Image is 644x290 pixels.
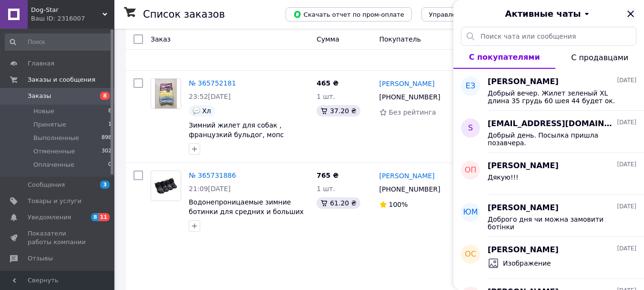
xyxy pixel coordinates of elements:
[108,120,112,129] span: 1
[155,79,177,108] img: Фото товару
[488,118,615,129] span: [EMAIL_ADDRESS][DOMAIN_NAME]
[453,153,644,195] button: ОП[PERSON_NAME][DATE]Дякую!!!
[102,134,112,142] span: 898
[617,245,636,253] span: [DATE]
[389,108,436,116] span: Без рейтинга
[488,173,519,181] span: Дякую!!!
[33,107,54,116] span: Новые
[379,79,435,88] a: [PERSON_NAME]
[286,7,412,21] button: Скачать отчет по пром-оплате
[488,245,559,256] span: [PERSON_NAME]
[379,171,435,181] a: [PERSON_NAME]
[488,203,559,214] span: [PERSON_NAME]
[33,134,79,142] span: Выполненные
[189,172,236,179] a: № 365731886
[108,107,112,116] span: 8
[453,46,555,69] button: С покупателями
[617,203,636,211] span: [DATE]
[100,181,110,189] span: 3
[488,161,559,172] span: [PERSON_NAME]
[31,6,102,14] span: Dog-Star
[189,121,284,139] a: Зимний жилет для собак , французкий бульдог, мопс
[461,27,636,46] input: Поиск чата или сообщения
[317,93,335,100] span: 1 шт.
[421,7,511,21] button: Управление статусами
[202,107,211,115] span: Хл
[189,93,231,100] span: 23:52[DATE]
[453,237,644,279] button: ОС[PERSON_NAME][DATE]Изображение
[317,172,338,179] span: 765 ₴
[378,183,442,196] div: [PHONE_NUMBER]
[488,131,623,147] span: Добрый день. Посылка пришла позавчера.
[28,197,82,205] span: Товары и услуги
[5,33,112,51] input: Поиск
[189,185,231,193] span: 21:09[DATE]
[108,161,112,169] span: 0
[379,35,421,43] span: Покупатель
[193,107,200,115] img: :speech_balloon:
[28,213,71,222] span: Уведомления
[91,213,99,221] span: 8
[31,14,114,23] div: Ваш ID: 2316007
[28,229,88,247] span: Показатели работы компании
[151,171,181,201] a: Фото товару
[99,213,110,221] span: 11
[317,197,360,209] div: 61.20 ₴
[143,9,225,20] h1: Список заказов
[317,185,335,193] span: 1 шт.
[453,195,644,237] button: ЮМ[PERSON_NAME][DATE]Доброго дня чи можна замовити ботінки
[100,92,110,100] span: 8
[429,11,504,18] span: Управление статусами
[28,59,54,68] span: Главная
[555,46,644,69] button: С продавцами
[625,8,636,20] button: Закрыть
[505,8,581,20] span: Активные чаты
[189,79,236,87] a: № 365752181
[453,69,644,111] button: ЕЗ[PERSON_NAME][DATE]Добрый вечер. Жилет зеленый XL длина 35 грудь 60 шея 44 будет ок. Комбез плю...
[617,76,636,85] span: [DATE]
[488,215,623,231] span: Доброго дня чи можна замовити ботінки
[389,201,408,208] span: 100%
[480,8,617,20] button: Активные чаты
[463,207,478,218] span: ЮМ
[465,165,477,176] span: ОП
[28,254,53,263] span: Отзывы
[453,111,644,153] button: s[EMAIL_ADDRESS][DOMAIN_NAME][DATE]Добрый день. Посылка пришла позавчера.
[293,10,404,19] span: Скачать отчет по пром-оплате
[28,75,95,84] span: Заказы и сообщения
[465,249,476,260] span: ОС
[468,123,473,134] span: s
[28,181,65,189] span: Сообщения
[151,175,181,197] img: Фото товару
[33,120,66,129] span: Принятые
[33,161,74,169] span: Оплаченные
[317,35,339,43] span: Сумма
[28,92,51,100] span: Заказы
[466,81,475,92] span: ЕЗ
[503,258,551,268] span: Изображение
[617,161,636,169] span: [DATE]
[317,79,338,87] span: 465 ₴
[378,90,442,104] div: [PHONE_NUMBER]
[571,53,628,62] span: С продавцами
[151,35,171,43] span: Заказ
[617,118,636,127] span: [DATE]
[317,105,360,117] div: 37.20 ₴
[469,53,540,62] span: С покупателями
[189,198,304,225] a: Водонепроницаемые зимние ботинки для средних и больших собак 4 шт. 70
[488,76,559,87] span: [PERSON_NAME]
[102,147,112,156] span: 302
[33,147,75,156] span: Отмененные
[488,89,623,105] span: Добрый вечер. Жилет зеленый XL длина 35 грудь 60 шея 44 будет ок. Комбез плюш не подойдет - будет...
[151,78,181,109] a: Фото товару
